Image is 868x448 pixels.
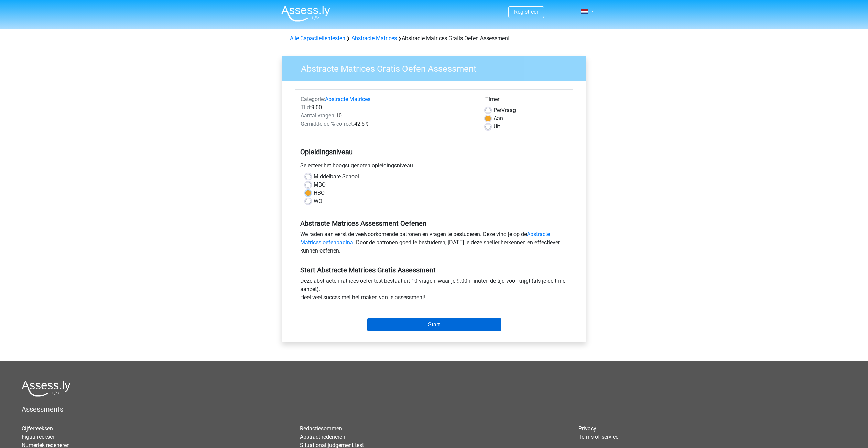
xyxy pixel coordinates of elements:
[301,121,354,127] span: Gemiddelde % correct:
[295,230,573,258] div: We raden aan eerst de veelvoorkomende patronen en vragen te bestuderen. Deze vind je op de . Door...
[301,104,311,111] span: Tijd:
[325,96,370,102] a: Abstracte Matrices
[22,405,846,413] h5: Assessments
[295,161,573,172] div: Selecteer het hoogst genoten opleidingsniveau.
[22,425,53,432] a: Cijferreeksen
[351,35,397,42] a: Abstracte Matrices
[287,34,581,43] div: Abstracte Matrices Gratis Oefen Assessment
[295,277,573,304] div: Deze abstracte matrices oefentest bestaat uit 10 vragen, waar je 9:00 minuten de tijd voor krijgt...
[295,103,480,112] div: 9:00
[493,107,501,113] span: Per
[493,106,516,114] label: Vraag
[295,120,480,128] div: 42,6%
[493,123,500,131] label: Uit
[578,434,618,440] a: Terms of service
[295,112,480,120] div: 10
[485,95,567,106] div: Timer
[314,197,322,205] label: WO
[314,181,326,189] label: MBO
[22,381,70,397] img: Assessly logo
[300,145,568,159] h5: Opleidingsniveau
[514,9,538,15] a: Registreer
[300,266,568,274] h5: Start Abstracte Matrices Gratis Assessment
[578,425,596,432] a: Privacy
[290,35,345,42] a: Alle Capaciteitentesten
[314,189,325,197] label: HBO
[314,172,359,181] label: Middelbare School
[493,114,503,123] label: Aan
[300,434,345,440] a: Abstract redeneren
[281,5,330,22] img: Assessly
[293,61,581,74] h3: Abstracte Matrices Gratis Oefen Assessment
[301,96,325,102] span: Categorie:
[300,425,342,432] a: Redactiesommen
[367,318,501,331] input: Start
[301,112,336,119] span: Aantal vragen:
[300,219,568,227] h5: Abstracte Matrices Assessment Oefenen
[22,434,56,440] a: Figuurreeksen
